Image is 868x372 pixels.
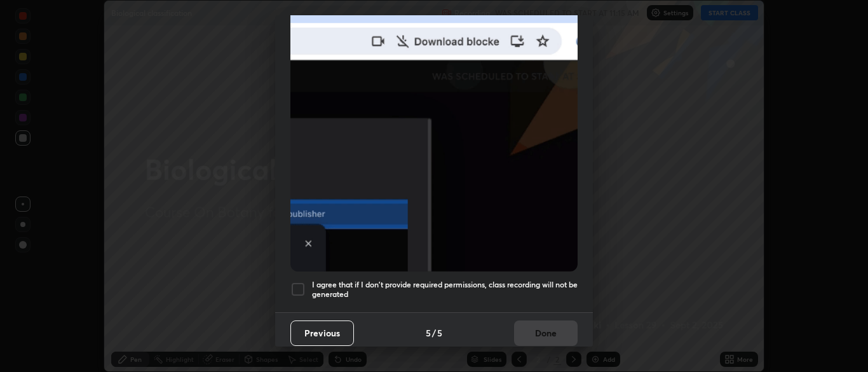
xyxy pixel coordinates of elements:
[426,326,431,340] h4: 5
[437,326,442,340] h4: 5
[432,326,436,340] h4: /
[290,320,354,346] button: Previous
[312,280,578,300] h5: I agree that if I don't provide required permissions, class recording will not be generated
